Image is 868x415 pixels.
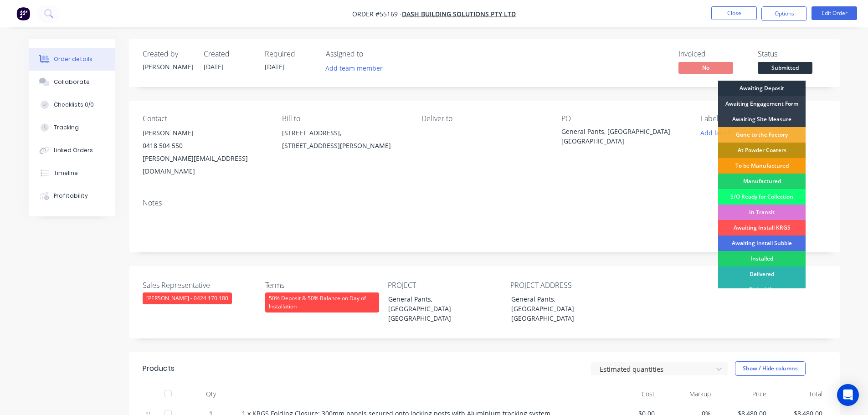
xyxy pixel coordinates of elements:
label: PROJECT [388,280,502,291]
button: Close [711,6,757,20]
div: Status [758,50,826,58]
button: Timeline [29,162,115,184]
div: Assigned to [326,50,417,58]
div: Invoiced [678,50,747,58]
div: Created by [143,50,193,58]
div: [STREET_ADDRESS], [282,127,407,139]
span: No [678,62,733,73]
div: Contact [143,114,267,123]
div: At Powder Coaters [718,143,806,158]
div: [PERSON_NAME]0418 504 550[PERSON_NAME][EMAIL_ADDRESS][DOMAIN_NAME] [143,127,267,178]
span: Submitted [758,62,812,73]
img: Factory [16,7,30,20]
a: Dash Building Solutions Pty Ltd [402,10,516,18]
div: [STREET_ADDRESS][PERSON_NAME] [282,139,407,152]
div: Deliver to [421,114,546,123]
div: Awaiting Install KRGS [718,220,806,236]
div: S/O Ready for Collection [718,189,806,205]
div: Products [143,363,175,374]
div: 50% Deposit & 50% Balance on Day of Installation [265,292,379,313]
div: Picked Up [718,282,806,297]
div: To be Manufactured [718,158,806,174]
div: Linked Orders [54,146,93,154]
div: Delivered [718,266,806,282]
button: Tracking [29,116,115,139]
div: Notes [143,199,826,207]
div: [PERSON_NAME] - 0424 170 180 [143,292,232,304]
div: Cost [603,385,659,403]
button: Profitability [29,184,115,207]
span: [DATE] [204,62,224,71]
label: PROJECT ADDRESS [510,280,624,291]
span: Order #55169 - [352,10,402,18]
div: Total [770,385,826,403]
div: [PERSON_NAME] [143,62,193,72]
div: Profitability [54,192,88,200]
label: Sales Representative [143,280,257,291]
div: [PERSON_NAME] [143,127,267,139]
div: Manufactured [718,174,806,189]
button: Options [761,6,807,21]
button: Add labels [696,127,738,139]
button: Collaborate [29,71,115,93]
div: [PERSON_NAME][EMAIL_ADDRESS][DOMAIN_NAME] [143,152,267,178]
div: Awaiting Install Subbie [718,236,806,251]
div: Checklists 0/0 [54,101,94,109]
button: Edit Order [812,6,857,20]
div: Labels [701,114,826,123]
div: Markup [658,385,714,403]
span: [DATE] [265,62,285,71]
div: Collaborate [54,78,90,86]
div: Awaiting Deposit [718,81,806,96]
div: Required [265,50,315,58]
div: Price [714,385,770,403]
button: Add team member [326,62,388,74]
button: Checklists 0/0 [29,93,115,116]
label: Terms [265,280,379,291]
div: Open Intercom Messenger [837,384,859,406]
div: In Transit [718,205,806,220]
button: Linked Orders [29,139,115,162]
div: Gone to the Factory [718,127,806,143]
div: Awaiting Engagement Form [718,96,806,112]
div: Qty [184,385,238,403]
div: General Pants, [GEOGRAPHIC_DATA] [GEOGRAPHIC_DATA] [561,127,675,146]
div: [STREET_ADDRESS],[STREET_ADDRESS][PERSON_NAME] [282,127,407,156]
button: Show / Hide columns [735,361,806,376]
div: Order details [54,55,92,63]
div: Tracking [54,123,79,132]
div: PO [561,114,686,123]
div: General Pants, [GEOGRAPHIC_DATA] [GEOGRAPHIC_DATA] [504,292,618,325]
button: Order details [29,48,115,71]
button: Add team member [320,62,387,74]
div: Bill to [282,114,407,123]
div: Awaiting Site Measure [718,112,806,127]
button: Submitted [758,62,812,76]
div: Created [204,50,254,58]
div: Timeline [54,169,78,177]
div: General Pants, [GEOGRAPHIC_DATA] [GEOGRAPHIC_DATA] [381,292,495,325]
div: 0418 504 550 [143,139,267,152]
div: Installed [718,251,806,266]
